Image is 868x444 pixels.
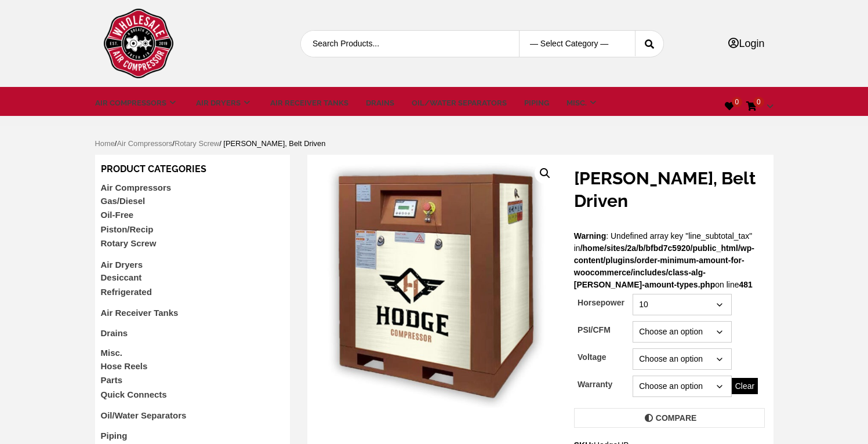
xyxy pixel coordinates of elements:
[574,408,765,428] a: Compare
[574,243,754,289] b: /home/sites/2a/b/bfbd7c5920/public_html/wp-content/plugins/order-minimum-amount-for-woocommerce/i...
[101,272,142,282] a: Desiccant
[270,97,348,109] a: Air Receiver Tanks
[732,97,743,107] span: 0
[95,139,115,148] a: Home
[574,167,765,212] h1: [PERSON_NAME], Belt Driven
[175,139,219,148] a: Rotary Screw
[101,410,187,420] a: Oil/Water Separators
[578,373,612,396] label: Warranty
[196,97,253,109] a: Air Dryers
[101,260,143,270] a: Air Dryers
[725,101,734,111] a: 0
[739,280,752,289] b: 481
[101,287,152,297] a: Refrigerated
[101,224,154,234] a: Piston/Recip
[578,345,606,369] label: Voltage
[101,328,128,338] a: Drains
[101,348,123,358] a: Misc.
[101,183,172,192] a: Air Compressors
[412,97,507,109] a: Oil/Water Separators
[366,97,394,109] a: Drains
[101,238,157,248] a: Rotary Screw
[578,291,624,315] label: Horsepower
[101,361,148,371] a: Hose Reels
[101,210,134,220] a: Oil-Free
[101,390,167,399] a: Quick Connects
[101,196,146,206] a: Gas/Diesel
[728,38,764,49] a: Login
[95,97,179,109] a: Air Compressors
[574,231,606,241] b: Warning
[753,97,764,107] span: 0
[117,139,172,148] a: Air Compressors
[101,375,123,385] a: Parts
[301,31,500,57] input: Search Products...
[566,97,599,109] a: Misc.
[101,163,206,174] span: Product categories
[95,138,773,155] nav: Breadcrumb
[101,431,128,441] a: Piping
[524,97,549,109] a: Piping
[101,308,179,318] a: Air Receiver Tanks
[732,378,758,394] a: Clear options
[535,163,555,184] a: View full-screen image gallery
[578,318,611,342] label: PSI/CFM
